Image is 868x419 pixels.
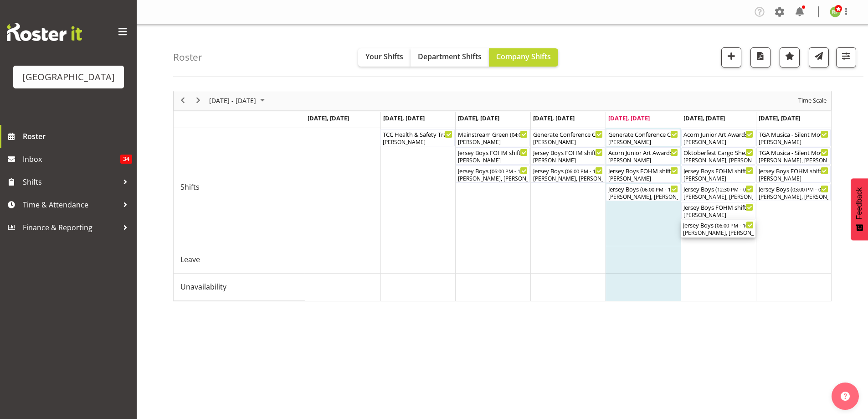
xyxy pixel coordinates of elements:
div: [PERSON_NAME] [608,175,678,183]
div: Shifts"s event - TGA Musica - Silent Movies Live Begin From Sunday, September 21, 2025 at 12:00:0... [756,147,831,165]
button: Feedback - Show survey [851,178,868,240]
span: 03:00 PM - 07:10 PM [792,186,840,193]
div: [PERSON_NAME] [383,138,452,146]
div: [PERSON_NAME], [PERSON_NAME], [PERSON_NAME], [PERSON_NAME], [PERSON_NAME], [PERSON_NAME], [PERSON... [683,229,754,237]
span: [DATE], [DATE] [608,114,650,122]
span: Leave [180,254,200,265]
span: 12:30 PM - 04:40 PM [717,186,765,193]
span: [DATE], [DATE] [683,114,725,122]
div: Jersey Boys ( ) [533,166,603,175]
button: Add a new shift [721,47,741,67]
button: Next [192,95,205,106]
span: 34 [120,155,132,164]
div: TGA Musica - Silent Movies Live. FOHM shift ( ) [759,129,828,139]
div: [PERSON_NAME], [PERSON_NAME], [PERSON_NAME], [PERSON_NAME], [PERSON_NAME], [PERSON_NAME], [PERSON... [759,193,828,201]
div: Shifts"s event - Jersey Boys FOHM shift Begin From Thursday, September 18, 2025 at 5:15:00 PM GMT... [531,147,605,165]
div: Shifts"s event - Acorn Junior Art Awards - X-Space Begin From Friday, September 19, 2025 at 10:00... [606,147,680,165]
div: Shifts"s event - Jersey Boys Begin From Friday, September 19, 2025 at 6:00:00 PM GMT+12:00 Ends A... [606,184,680,201]
div: Jersey Boys ( ) [458,166,528,175]
div: Shifts"s event - Mainstream Green Begin From Wednesday, September 17, 2025 at 4:00:00 PM GMT+12:0... [456,129,530,146]
span: Shifts [23,175,118,189]
div: Jersey Boys FOHM shift ( ) [533,148,603,157]
div: Jersey Boys ( ) [759,184,828,193]
div: Jersey Boys FOHM shift ( ) [683,166,753,175]
div: [PERSON_NAME], [PERSON_NAME], [PERSON_NAME], [PERSON_NAME], [PERSON_NAME], [PERSON_NAME] [533,175,603,183]
div: Shifts"s event - Acorn Junior Art Awards - X-Space (Assist Customer in Packing Out) Begin From Sa... [681,129,755,146]
span: 06:00 PM - 10:10 PM [567,167,614,175]
div: TCC Health & Safety Training. [GEOGRAPHIC_DATA] ( ) [383,129,452,139]
span: [DATE], [DATE] [458,114,499,122]
span: 04:00 PM - 10:00 PM [512,131,559,138]
div: Shifts"s event - Jersey Boys FOHM shift Begin From Wednesday, September 17, 2025 at 5:15:00 PM GM... [456,147,530,165]
div: Shifts"s event - TGA Musica - Silent Movies Live. FOHM shift Begin From Sunday, September 21, 202... [756,129,831,146]
button: Send a list of all shifts for the selected filtered period to all rostered employees. [809,47,829,67]
span: [DATE], [DATE] [383,114,425,122]
span: [DATE], [DATE] [308,114,349,122]
div: [PERSON_NAME] [533,156,603,165]
div: [PERSON_NAME] [608,156,678,165]
div: [PERSON_NAME] [683,138,753,146]
span: Your Shifts [365,52,403,62]
div: Jersey Boys ( ) [683,220,754,229]
span: 06:00 PM - 10:10 PM [717,222,764,229]
div: Shifts"s event - Jersey Boys FOHM shift Begin From Friday, September 19, 2025 at 5:15:00 PM GMT+1... [606,166,680,183]
div: [PERSON_NAME] [608,138,678,146]
div: Shifts"s event - Generate Conference Cargo Shed Begin From Friday, September 19, 2025 at 7:15:00 ... [606,129,680,146]
div: [PERSON_NAME] [458,156,528,165]
span: Roster [23,129,132,143]
div: [PERSON_NAME], [PERSON_NAME], [PERSON_NAME], [PERSON_NAME], [PERSON_NAME], [PERSON_NAME], [PERSON... [458,175,528,183]
div: Shifts"s event - Jersey Boys Begin From Saturday, September 20, 2025 at 12:30:00 PM GMT+12:00 End... [681,184,755,201]
span: Finance & Reporting [23,221,118,234]
div: September 15 - 21, 2025 [206,91,270,110]
div: [GEOGRAPHIC_DATA] [22,70,115,84]
span: Time Scale [797,95,827,106]
td: Shifts resource [174,128,305,246]
span: Shifts [180,181,200,192]
div: Timeline Week of September 19, 2025 [173,91,832,301]
div: Acorn Junior Art Awards - X-Space ( ) [608,148,678,157]
div: Generate Conference Cargo Shed ( ) [533,129,603,139]
table: Timeline Week of September 19, 2025 [305,128,831,301]
div: [PERSON_NAME] [533,138,603,146]
button: Download a PDF of the roster according to the set date range. [750,47,770,67]
span: [DATE] - [DATE] [208,95,257,106]
img: help-xxl-2.png [841,392,850,401]
div: Shifts"s event - TCC Health & Safety Training. School House Begin From Tuesday, September 16, 202... [380,129,455,146]
div: Jersey Boys FOHM shift ( ) [759,166,828,175]
div: [PERSON_NAME], [PERSON_NAME], [PERSON_NAME], [PERSON_NAME] [759,156,828,165]
div: [PERSON_NAME], [PERSON_NAME], [PERSON_NAME], [PERSON_NAME], [PERSON_NAME], [PERSON_NAME], [PERSON... [683,193,753,201]
span: 06:00 PM - 10:10 PM [642,186,689,193]
button: September 2025 [208,95,269,106]
span: [DATE], [DATE] [759,114,800,122]
span: Time & Attendance [23,198,118,212]
button: Previous [177,95,189,106]
div: Shifts"s event - Generate Conference Cargo Shed Begin From Thursday, September 18, 2025 at 7:15:0... [531,129,605,146]
span: 06:00 PM - 10:10 PM [492,167,539,175]
button: Time Scale [797,95,828,106]
span: Feedback [855,187,863,219]
div: Shifts"s event - Jersey Boys Begin From Wednesday, September 17, 2025 at 6:00:00 PM GMT+12:00 End... [456,166,530,183]
div: Shifts"s event - Jersey Boys Begin From Thursday, September 18, 2025 at 6:00:00 PM GMT+12:00 Ends... [531,166,605,183]
div: Jersey Boys ( ) [683,184,753,193]
div: Jersey Boys ( ) [608,184,678,193]
span: Inbox [23,152,120,166]
div: Shifts"s event - Jersey Boys FOHM shift Begin From Sunday, September 21, 2025 at 2:15:00 PM GMT+1... [756,166,831,183]
td: Leave resource [174,246,305,274]
div: Shifts"s event - Jersey Boys Begin From Saturday, September 20, 2025 at 6:00:00 PM GMT+12:00 Ends... [681,220,755,238]
div: previous period [175,91,190,110]
div: Generate Conference Cargo Shed ( ) [608,129,678,139]
div: Shifts"s event - Oktoberfest Cargo Shed Begin From Saturday, September 20, 2025 at 11:45:00 AM GM... [681,147,755,165]
button: Company Shifts [489,48,558,67]
span: Unavailability [180,281,226,292]
span: Department Shifts [418,52,482,62]
div: Shifts"s event - Jersey Boys FOHM shift Begin From Saturday, September 20, 2025 at 5:15:00 PM GMT... [681,202,755,219]
h4: Roster [173,52,202,62]
div: Jersey Boys FOHM shift ( ) [458,148,528,157]
div: [PERSON_NAME] [683,211,753,219]
div: Jersey Boys FOHM shift ( ) [608,166,678,175]
div: [PERSON_NAME], [PERSON_NAME], [PERSON_NAME], [PERSON_NAME], [PERSON_NAME], [PERSON_NAME] [608,193,678,201]
div: Oktoberfest Cargo Shed ( ) [683,148,753,157]
div: Acorn Junior Art Awards - X-Space (Assist Customer in Packing Out) ( ) [683,129,753,139]
div: [PERSON_NAME], [PERSON_NAME] [683,156,753,165]
td: Unavailability resource [174,274,305,301]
